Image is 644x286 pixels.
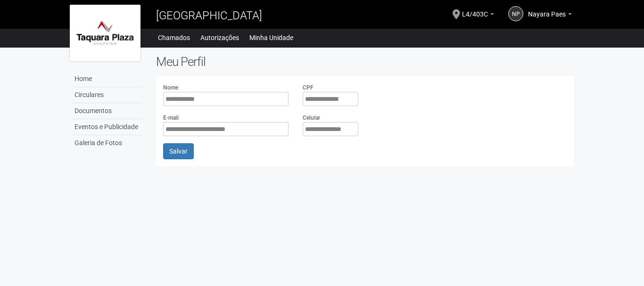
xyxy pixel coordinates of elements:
h2: Meu Perfil [156,55,574,69]
span: Nayara Paes [528,1,566,18]
a: Home [72,71,142,87]
a: Nayara Paes [528,12,572,19]
a: Autorizações [200,31,239,44]
label: E-mail [163,114,179,122]
span: [GEOGRAPHIC_DATA] [156,9,262,22]
a: Chamados [158,31,190,44]
label: CPF [303,83,314,92]
a: Circulares [72,87,142,103]
a: NP [508,6,523,21]
label: Celular [303,114,320,122]
a: Minha Unidade [249,31,293,44]
a: Galeria de Fotos [72,135,142,151]
a: Eventos e Publicidade [72,119,142,135]
img: logo.jpg [70,5,140,61]
a: L4/403C [462,12,494,19]
a: Documentos [72,103,142,119]
span: L4/403C [462,1,488,18]
label: Nome [163,83,178,92]
button: Salvar [163,143,194,159]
